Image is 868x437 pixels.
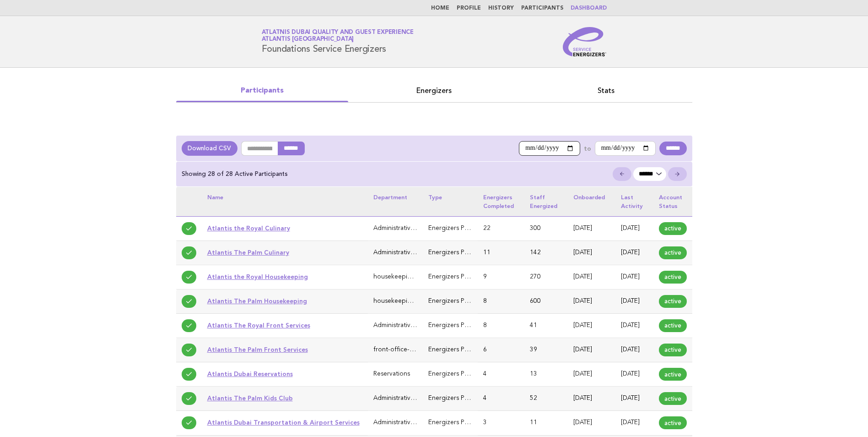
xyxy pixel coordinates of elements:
a: Dashboard [571,5,607,11]
span: Administrative & General (Executive Office, HR, IT, Finance) [373,322,543,328]
td: [DATE] [615,240,653,265]
td: 4 [478,387,524,411]
th: Department [368,187,423,216]
td: [DATE] [568,240,615,265]
a: Home [431,5,449,11]
span: housekeeping-laundry [373,274,439,280]
td: 4 [478,362,524,387]
span: Administrative & General (Executive Office, HR, IT, Finance) [373,225,543,231]
img: Service Energizers [563,27,607,56]
a: Atlatnis Dubai Quality and Guest ExperienceAtlantis [GEOGRAPHIC_DATA] [262,29,414,42]
span: front-office-guest-services [373,347,451,353]
th: Staff energized [524,187,568,216]
td: [DATE] [568,314,615,338]
span: active [659,222,687,235]
span: active [659,416,687,429]
span: active [659,392,687,405]
td: 39 [524,338,568,362]
a: Participants [176,84,348,97]
span: Energizers Participant [428,322,491,328]
td: [DATE] [568,265,615,289]
span: active [659,271,687,284]
td: [DATE] [615,387,653,411]
td: 270 [524,265,568,289]
td: [DATE] [615,265,653,289]
span: active [659,368,687,381]
td: [DATE] [615,362,653,387]
a: Atlantis The Palm Front Services [207,346,308,353]
a: Profile [457,5,481,11]
td: [DATE] [568,216,615,240]
td: [DATE] [615,314,653,338]
a: Atlantis Dubai Reservations [207,370,293,377]
span: active [659,344,687,356]
a: Atlantis the Royal Culinary [207,224,290,232]
td: 300 [524,216,568,240]
span: Energizers Participant [428,225,491,231]
a: Atlantis The Royal Front Services [207,322,310,329]
p: Showing 28 of 28 Active Participants [182,170,288,178]
span: Energizers Participant [428,347,491,353]
th: Name [202,187,368,216]
th: Last activity [615,187,653,216]
span: active [659,295,687,308]
th: Onboarded [568,187,615,216]
span: active [659,246,687,259]
td: [DATE] [568,362,615,387]
span: Energizers Participant [428,250,491,256]
th: Account status [653,187,692,216]
td: 142 [524,240,568,265]
td: 8 [478,290,524,314]
td: [DATE] [568,411,615,435]
td: 11 [478,240,524,265]
a: Download CSV [182,141,237,156]
td: [DATE] [568,290,615,314]
a: Atlantis The Palm Kids Club [207,394,293,402]
a: Stats [520,84,692,97]
a: Atlantis The Palm Culinary [207,249,289,256]
td: 22 [478,216,524,240]
td: 8 [478,314,524,338]
td: [DATE] [615,411,653,435]
a: Atlantis the Royal Housekeeping [207,273,308,280]
span: Energizers Participant [428,298,491,304]
th: Energizers completed [478,187,524,216]
h1: Foundations Service Energizers [262,30,414,54]
span: active [659,319,687,332]
td: [DATE] [615,338,653,362]
td: 52 [524,387,568,411]
label: to [584,144,591,153]
span: Administrative & General (Executive Office, HR, IT, Finance) [373,420,543,426]
a: History [488,5,514,11]
a: Participants [521,5,563,11]
span: Energizers Participant [428,420,491,426]
span: Administrative & General (Executive Office, HR, IT, Finance) [373,395,543,401]
td: [DATE] [615,216,653,240]
td: 13 [524,362,568,387]
span: Energizers Participant [428,274,491,280]
td: 600 [524,290,568,314]
td: 9 [478,265,524,289]
span: Administrative & General (Executive Office, HR, IT, Finance) [373,250,543,256]
span: housekeeping-laundry [373,298,439,304]
a: Atlantis Dubai Transportation & Airport Services [207,419,360,426]
td: [DATE] [615,290,653,314]
td: 11 [524,411,568,435]
th: Type [423,187,478,216]
span: Atlantis [GEOGRAPHIC_DATA] [262,37,354,43]
td: 3 [478,411,524,435]
span: Energizers Participant [428,371,491,377]
span: Energizers Participant [428,395,491,401]
a: Energizers [348,84,520,97]
span: Reservations [373,371,410,377]
td: 6 [478,338,524,362]
a: Atlantis The Palm Housekeeping [207,297,307,305]
td: 41 [524,314,568,338]
td: [DATE] [568,338,615,362]
td: [DATE] [568,387,615,411]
